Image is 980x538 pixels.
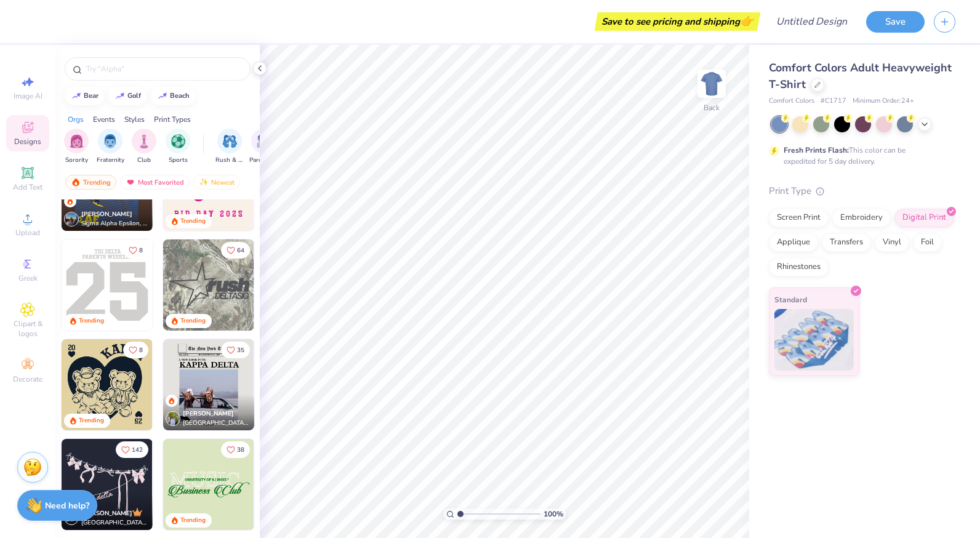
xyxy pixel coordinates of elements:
[14,91,42,101] span: Image AI
[115,92,125,100] img: trend_line.gif
[180,316,206,326] div: Trending
[769,209,829,227] div: Screen Print
[62,339,153,430] img: 3c8f339e-4de6-4693-83ff-659a3f703290
[137,134,151,148] img: Club Image
[163,239,254,331] img: 35fd9e9b-5cbd-4f7d-8cdd-2721239027a0
[784,145,935,167] div: This color can be expedited for 5 day delivery.
[199,178,209,187] img: Newest.gif
[152,339,243,430] img: dd20d4c1-3cd5-4460-b739-72d638d82a13
[769,233,818,252] div: Applique
[62,439,153,530] img: 7d352a2d-4305-4ea0-9b4a-e2f249292673
[97,129,124,165] button: filter button
[120,175,190,190] div: Most Favorited
[221,242,250,259] button: Like
[740,14,753,28] span: 👉
[784,145,849,155] strong: Fresh Prints Flash:
[598,12,757,31] div: Save to see pricing and shipping
[769,96,814,106] span: Comfort Colors
[84,92,98,99] div: bear
[13,182,42,192] span: Add Text
[97,129,124,165] div: filter for Fraternity
[766,9,857,34] input: Untitled Design
[70,134,84,148] img: Sorority Image
[123,242,148,259] button: Like
[13,374,42,384] span: Decorate
[62,239,153,331] img: 46292e0a-03af-49c8-8712-7d296756f3c7
[215,129,244,165] div: filter for Rush & Bid
[170,92,190,99] div: beach
[254,339,345,430] img: 54f4a0fe-9b6d-4cd2-8155-921784fb96a7
[6,319,49,339] span: Clipart & logos
[65,175,116,190] div: Trending
[223,134,237,148] img: Rush & Bid Image
[64,129,89,165] div: filter for Sorority
[108,87,147,105] button: golf
[93,114,115,125] div: Events
[152,439,243,530] img: b027258b-9401-4f33-8c5f-14b13e6016be
[254,439,345,530] img: 8cdf3a84-a802-4e68-aefc-26ef9c2ae3b9
[65,156,88,165] span: Sorority
[193,175,240,190] div: Newest
[215,129,244,165] button: filter button
[68,114,84,125] div: Orgs
[183,409,234,418] span: [PERSON_NAME]
[85,63,243,75] input: Try "Alpha"
[103,134,117,148] img: Fraternity Image
[123,342,148,358] button: Like
[79,316,104,326] div: Trending
[81,219,148,228] span: Sigma Alpha Epsilon, [GEOGRAPHIC_DATA][US_STATE]
[163,339,254,430] img: 14935fd3-4091-43ef-bfed-d4f006f2b956
[81,210,132,219] span: [PERSON_NAME]
[249,129,278,165] button: filter button
[127,92,141,99] div: golf
[221,441,250,458] button: Like
[97,156,124,165] span: Fraternity
[166,129,190,165] button: filter button
[832,209,891,227] div: Embroidery
[183,419,249,428] span: [GEOGRAPHIC_DATA], [GEOGRAPHIC_DATA][US_STATE]
[81,509,132,518] span: [PERSON_NAME]
[126,178,135,187] img: most_fav.gif
[821,96,846,106] span: # C1717
[221,342,250,358] button: Like
[71,178,81,187] img: trending.gif
[249,156,278,165] span: Parent's Weekend
[769,184,955,198] div: Print Type
[171,134,185,148] img: Sports Image
[894,209,954,227] div: Digital Print
[257,134,271,148] img: Parent's Weekend Image
[544,508,563,520] span: 100 %
[769,258,829,276] div: Rhinestones
[116,441,148,458] button: Like
[81,518,148,528] span: [GEOGRAPHIC_DATA], [GEOGRAPHIC_DATA][US_STATE]
[151,87,195,105] button: beach
[875,233,909,252] div: Vinyl
[18,273,38,283] span: Greek
[152,239,243,331] img: 6a01f1d7-26ce-454e-a554-9e4355da43fc
[822,233,871,252] div: Transfers
[45,500,89,512] strong: Need help?
[774,293,807,306] span: Standard
[169,156,188,165] span: Sports
[180,217,206,226] div: Trending
[137,156,151,165] span: Club
[166,411,180,426] img: Avatar
[64,212,79,227] img: Avatar
[139,347,143,353] span: 8
[180,516,206,525] div: Trending
[237,247,244,254] span: 64
[14,137,41,147] span: Designs
[166,129,190,165] div: filter for Sports
[853,96,914,106] span: Minimum Order: 24 +
[215,156,244,165] span: Rush & Bid
[124,114,145,125] div: Styles
[704,102,720,113] div: Back
[163,439,254,530] img: 1da25d63-bf3f-4a3a-a411-2c53482b95d0
[254,239,345,331] img: dcc9d128-beb2-4682-a885-ffffb85b11ad
[913,233,942,252] div: Foil
[132,507,142,517] img: topCreatorCrown.gif
[64,129,89,165] button: filter button
[139,247,143,254] span: 8
[249,129,278,165] div: filter for Parent's Weekend
[699,71,724,96] img: Back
